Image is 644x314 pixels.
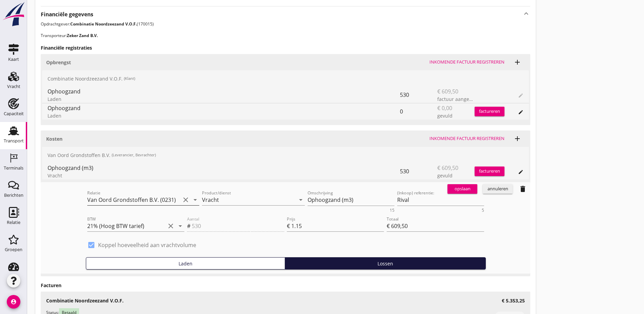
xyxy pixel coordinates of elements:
[429,59,504,66] div: Inkomende factuur registreren
[41,21,530,27] p: Opdrachtgever: (170015)
[475,167,504,176] button: factureren
[182,196,190,204] i: clear
[48,87,400,95] div: Ophoogzand
[7,295,20,309] i: account_circle
[4,139,24,143] div: Transport
[42,70,529,87] div: Combinatie Noordzeezand V.O.F.
[437,172,475,179] div: gevuld
[202,194,295,205] input: Product/dienst
[288,260,483,267] div: Lossen
[427,134,507,143] button: Inkomende factuur registreren
[176,222,184,230] i: arrow_drop_down
[4,166,23,170] div: Terminals
[291,221,384,231] input: Prijs
[513,135,521,143] i: add
[518,109,523,115] i: edit
[387,221,484,231] input: Totaal
[46,136,62,142] strong: Kosten
[48,172,400,179] div: Vracht
[437,95,475,103] div: factuur aangemaakt
[437,87,458,95] span: € 609,50
[48,95,400,103] div: Laden
[519,185,527,193] i: delete
[67,33,98,38] strong: Zeker Zand B.V.
[167,222,175,230] i: clear
[390,208,394,212] div: 15
[87,194,181,205] input: Relatie
[5,247,22,252] div: Groepen
[48,112,400,119] div: Laden
[48,104,400,112] div: Ophoogzand
[437,164,458,172] span: € 609,50
[475,108,504,115] div: factureren
[482,208,484,212] div: 5
[112,152,156,158] small: (Leverancier, Bevrachter)
[41,44,530,51] h3: Financiële registraties
[475,107,504,116] button: factureren
[70,21,137,27] strong: Combinatie Noordzeezand V.O.F.
[41,33,530,39] p: Transporteur:
[285,257,486,269] button: Lossen
[48,164,400,172] div: Ophoogzand (m3)
[297,196,305,204] i: arrow_drop_down
[502,297,525,304] h3: € 5.353,25
[427,57,507,67] button: Inkomende factuur registreren
[437,112,475,119] div: gevuld
[485,186,510,192] div: annuleren
[1,2,26,27] img: logo-small.a267ee39.svg
[4,193,23,197] div: Berichten
[89,260,282,267] div: Laden
[483,184,513,194] button: annuleren
[513,58,521,66] i: add
[447,184,477,194] button: opslaan
[7,84,20,89] div: Vracht
[400,87,437,103] div: 530
[46,297,124,304] h3: Combinatie Noordzeezand V.O.F.
[7,220,20,225] div: Relatie
[287,222,291,230] div: €
[475,168,504,175] div: factureren
[308,194,394,206] textarea: Omschrijving
[87,221,165,231] input: BTW
[400,163,437,179] div: 530
[400,103,437,120] div: 0
[191,196,199,204] i: arrow_drop_down
[429,135,504,142] div: Inkomende factuur registreren
[42,147,529,163] div: Van Oord Grondstoffen B.V.
[41,11,93,18] strong: Financiële gegevens
[4,111,24,116] div: Capaciteit
[124,76,135,82] small: (Klant)
[522,9,530,18] i: keyboard_arrow_up
[86,257,285,269] button: Laden
[518,169,523,175] i: edit
[46,59,71,66] strong: Opbrengst
[450,186,475,192] div: opslaan
[437,104,452,112] span: € 0,00
[98,242,196,248] label: Koppel hoeveelheid aan vrachtvolume
[8,57,19,62] div: Kaart
[41,282,530,289] h3: Facturen
[397,194,484,206] textarea: (Inkoop) referentie:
